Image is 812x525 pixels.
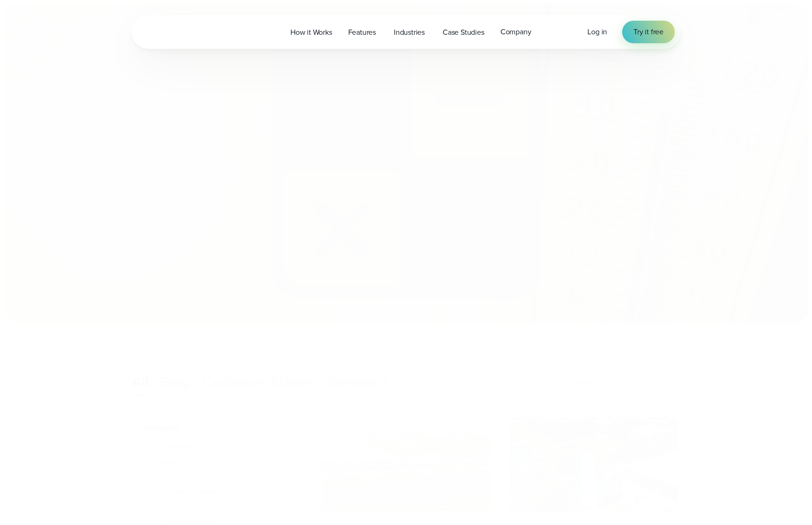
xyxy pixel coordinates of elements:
span: How it Works [290,27,332,38]
span: Features [348,27,376,38]
a: Log in [587,26,607,38]
a: Case Studies [435,23,492,42]
a: How it Works [282,23,340,42]
span: Company [500,26,531,38]
span: Try it free [633,26,664,38]
span: Log in [587,26,607,37]
span: Industries [394,27,425,38]
a: Try it free [622,21,675,43]
span: Case Studies [443,27,484,38]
